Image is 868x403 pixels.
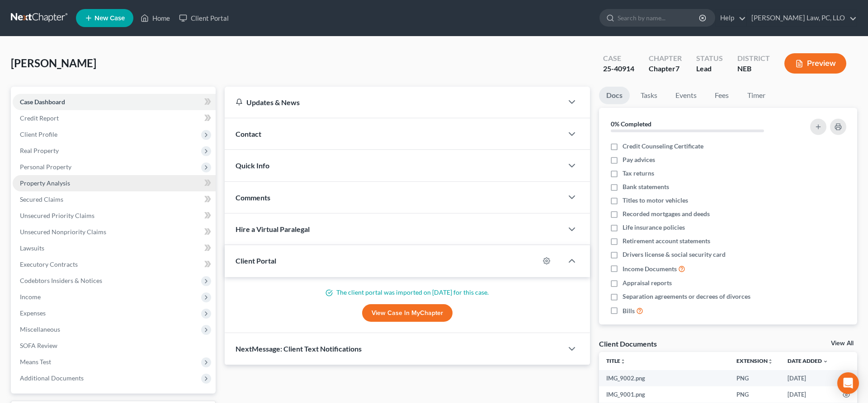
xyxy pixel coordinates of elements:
[236,130,261,138] span: Contact
[13,256,216,273] a: Executory Contracts
[633,87,665,104] a: Tasks
[20,163,71,171] span: Personal Property
[20,212,94,219] span: Unsecured Priority Claims
[20,358,51,366] span: Means Test
[716,10,746,26] a: Help
[20,130,57,138] span: Client Profile
[837,372,859,394] div: Open Intercom Messenger
[136,10,175,26] a: Home
[675,64,679,73] span: 7
[599,339,657,348] div: Client Documents
[20,260,78,268] span: Executory Contracts
[623,223,685,232] span: Life insurance policies
[623,142,703,151] span: Credit Counseling Certificate
[611,120,651,128] strong: 0% Completed
[236,256,276,265] span: Client Portal
[623,209,710,218] span: Recorded mortgages and deeds
[236,225,310,233] span: Hire a Virtual Paralegal
[236,344,362,353] span: NextMessage: Client Text Notifications
[599,87,630,104] a: Docs
[649,53,682,64] div: Chapter
[362,304,453,322] a: View Case in MyChapter
[668,87,704,104] a: Events
[623,250,726,259] span: Drivers license & social security card
[623,155,655,164] span: Pay advices
[623,236,710,246] span: Retirement account statements
[623,306,635,315] span: Bills
[649,64,682,74] div: Chapter
[13,110,216,126] a: Credit Report
[20,244,44,252] span: Lawsuits
[737,53,770,64] div: District
[20,342,57,349] span: SOFA Review
[599,370,729,386] td: IMG_9002.png
[236,193,270,202] span: Comments
[13,94,216,110] a: Case Dashboard
[623,182,669,191] span: Bank statements
[236,161,269,170] span: Quick Info
[623,278,672,287] span: Appraisal reports
[13,338,216,354] a: SOFA Review
[20,293,41,301] span: Income
[236,288,579,297] p: The client portal was imported on [DATE] for this case.
[603,53,634,64] div: Case
[20,98,65,106] span: Case Dashboard
[20,147,59,154] span: Real Property
[729,386,780,403] td: PNG
[599,386,729,403] td: IMG_9001.png
[788,357,828,364] a: Date Added expand_more
[20,325,60,333] span: Miscellaneous
[780,370,835,386] td: [DATE]
[784,53,846,74] button: Preview
[737,64,770,74] div: NEB
[623,292,750,301] span: Separation agreements or decrees of divorces
[11,56,96,69] span: [PERSON_NAME]
[13,208,216,224] a: Unsecured Priority Claims
[740,87,773,104] a: Timer
[623,196,688,205] span: Titles to motor vehicles
[696,64,723,74] div: Lead
[747,10,857,26] a: [PERSON_NAME] Law, PC, LLO
[20,374,84,382] span: Additional Documents
[606,357,626,364] a: Titleunfold_more
[20,114,59,122] span: Credit Report
[175,10,233,26] a: Client Portal
[20,179,70,187] span: Property Analysis
[729,370,780,386] td: PNG
[13,191,216,208] a: Secured Claims
[13,175,216,191] a: Property Analysis
[20,309,46,317] span: Expenses
[736,357,773,364] a: Extensionunfold_more
[94,15,125,22] span: New Case
[768,359,773,364] i: unfold_more
[236,97,552,107] div: Updates & News
[620,359,626,364] i: unfold_more
[780,386,835,403] td: [DATE]
[696,53,723,64] div: Status
[831,340,854,347] a: View All
[623,264,677,273] span: Income Documents
[20,228,106,236] span: Unsecured Nonpriority Claims
[618,9,700,26] input: Search by name...
[13,224,216,240] a: Unsecured Nonpriority Claims
[708,87,736,104] a: Fees
[13,240,216,256] a: Lawsuits
[623,169,654,178] span: Tax returns
[20,195,63,203] span: Secured Claims
[20,277,102,284] span: Codebtors Insiders & Notices
[823,359,828,364] i: expand_more
[603,64,634,74] div: 25-40914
